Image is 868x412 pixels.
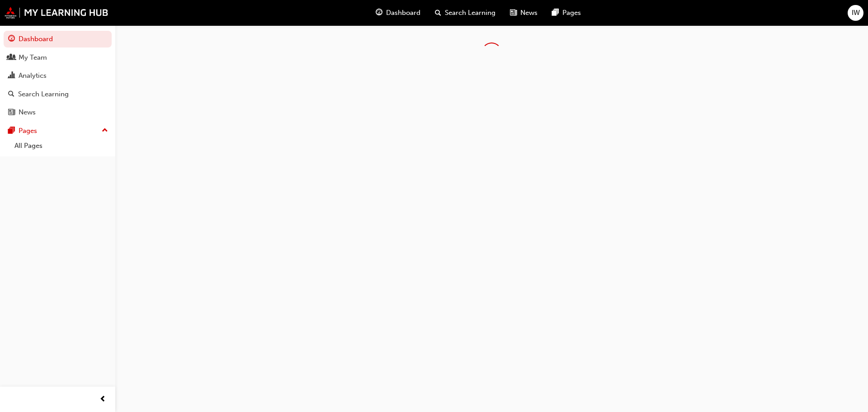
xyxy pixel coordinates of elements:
[445,8,495,18] span: Search Learning
[19,52,47,63] div: My Team
[552,7,559,19] span: pages-icon
[376,7,382,19] span: guage-icon
[8,35,15,43] span: guage-icon
[4,67,112,84] a: Analytics
[428,4,503,22] a: search-iconSearch Learning
[520,8,538,18] span: News
[102,125,108,137] span: up-icon
[4,86,112,103] a: Search Learning
[8,90,14,99] span: search-icon
[503,4,545,22] a: news-iconNews
[4,49,112,66] a: My Team
[435,7,441,19] span: search-icon
[19,126,37,136] div: Pages
[4,123,112,139] button: Pages
[8,109,15,117] span: news-icon
[19,71,47,81] div: Analytics
[848,5,863,21] button: IW
[510,7,517,19] span: news-icon
[368,4,428,22] a: guage-iconDashboard
[4,104,112,121] a: News
[386,8,420,18] span: Dashboard
[5,7,108,19] img: mmal
[4,31,112,47] a: Dashboard
[8,54,15,62] span: people-icon
[545,4,588,22] a: pages-iconPages
[18,89,69,99] div: Search Learning
[852,8,860,18] span: IW
[19,107,36,118] div: News
[562,8,581,18] span: Pages
[8,127,15,135] span: pages-icon
[4,29,112,123] button: DashboardMy TeamAnalyticsSearch LearningNews
[8,72,15,80] span: chart-icon
[11,139,112,153] a: All Pages
[99,394,106,405] span: prev-icon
